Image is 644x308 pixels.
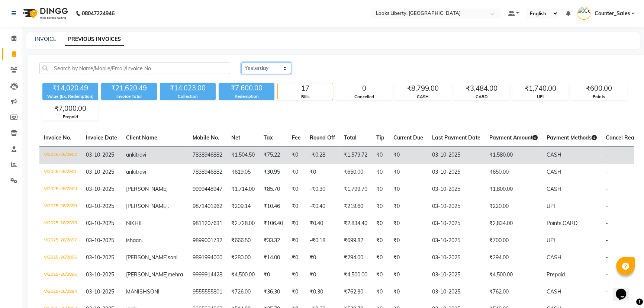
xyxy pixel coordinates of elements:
td: ₹0.30 [305,283,339,301]
td: V/2025-26/2896 [39,249,81,266]
td: -₹0.28 [305,146,339,164]
div: Redemption [219,93,274,100]
span: ravi [138,169,146,175]
img: Counter_Sales [577,7,590,20]
span: CASH [547,254,561,261]
td: V/2025-26/2902 [39,146,81,164]
td: ₹0 [389,198,428,215]
td: ₹0 [287,249,305,266]
span: ishaan [126,237,142,244]
span: Mobile No. [193,134,219,141]
span: . [142,237,143,244]
td: 03-10-2025 [428,181,485,198]
span: Cancel Reason [606,134,643,141]
span: [PERSON_NAME] [126,271,168,278]
td: ₹2,834.40 [339,215,372,232]
td: ₹4,500.00 [339,266,372,283]
span: 03-10-2025 [86,169,114,175]
span: CASH [547,151,561,158]
td: ₹0 [287,215,305,232]
span: . [168,203,169,209]
span: - [606,254,608,261]
td: ₹0 [389,215,428,232]
td: ₹0 [372,164,389,181]
div: ₹8,799.00 [395,83,450,94]
span: 03-10-2025 [86,220,114,227]
span: - [606,288,608,295]
td: ₹0 [287,198,305,215]
div: CASH [395,94,450,100]
span: 03-10-2025 [86,288,114,295]
td: ₹1,579.72 [339,146,372,164]
td: ₹0 [305,266,339,283]
div: ₹14,020.49 [42,83,98,93]
td: ₹0 [372,146,389,164]
td: ₹36.30 [259,283,287,301]
td: ₹0 [372,266,389,283]
span: - [606,169,608,175]
span: Net [231,134,240,141]
span: Invoice No. [44,134,71,141]
div: ₹600.00 [571,83,627,94]
span: CARD [563,220,577,227]
td: ₹0 [287,266,305,283]
td: ₹220.00 [485,198,542,215]
td: -₹0.18 [305,232,339,249]
input: Search by Name/Mobile/Email/Invoice No [39,62,230,74]
span: 03-10-2025 [86,237,114,244]
div: Collection [160,93,216,100]
span: ankit [126,169,138,175]
td: ₹294.00 [485,249,542,266]
td: ₹0 [389,181,428,198]
td: 03-10-2025 [428,283,485,301]
td: ₹219.60 [339,198,372,215]
div: Cancelled [337,94,392,100]
span: 03-10-2025 [86,186,114,192]
span: Prepaid [547,271,565,278]
td: V/2025-26/2900 [39,181,81,198]
td: ₹700.00 [485,232,542,249]
td: ₹2,834.00 [485,215,542,232]
div: Value (Ex. Redemption) [42,93,98,100]
span: 03-10-2025 [86,271,114,278]
td: ₹650.00 [485,164,542,181]
div: ₹14,023.00 [160,83,216,93]
td: ₹0 [389,249,428,266]
span: - [606,203,608,209]
td: ₹280.00 [227,249,259,266]
span: - [606,151,608,158]
div: ₹7,600.00 [219,83,274,93]
td: 03-10-2025 [428,198,485,215]
span: Current Due [393,134,423,141]
div: ₹3,484.00 [454,83,509,94]
td: 9555555801 [188,283,227,301]
div: UPI [513,94,568,100]
span: ravi [138,151,146,158]
td: V/2025-26/2901 [39,164,81,181]
td: ₹30.95 [259,164,287,181]
td: 03-10-2025 [428,164,485,181]
td: ₹0 [287,146,305,164]
span: Counter_Sales [594,10,630,17]
div: 17 [278,83,333,94]
td: ₹0 [389,266,428,283]
td: V/2025-26/2894 [39,283,81,301]
iframe: chat widget [613,278,637,301]
span: Payment Methods [547,134,597,141]
span: Client Name [126,134,157,141]
td: ₹0 [287,181,305,198]
td: ₹0.40 [305,215,339,232]
div: ₹1,740.00 [513,83,568,94]
span: Round Off [310,134,335,141]
div: Bills [278,94,333,100]
td: ₹762.30 [339,283,372,301]
span: [PERSON_NAME] [126,203,168,209]
td: ₹0 [372,249,389,266]
td: ₹0 [287,232,305,249]
td: ₹1,580.00 [485,146,542,164]
td: 9811207631 [188,215,227,232]
td: V/2025-26/2898 [39,215,81,232]
td: 03-10-2025 [428,232,485,249]
td: ₹0 [372,198,389,215]
td: V/2025-26/2897 [39,232,81,249]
